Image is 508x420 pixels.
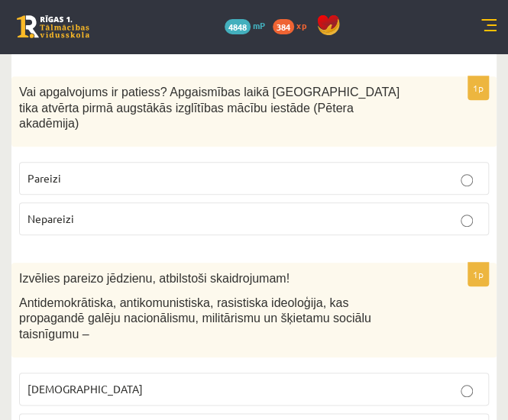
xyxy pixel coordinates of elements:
span: Antidemokrātiska, antikomunistiska, rasistiska ideoloģija, kas propagandē galēju nacionālismu, mi... [19,296,371,341]
span: Izvēlies pareizo jēdzienu, atbilstoši skaidrojumam! [19,272,290,285]
span: Vai apgalvojums ir patiess? Apgaismības laikā [GEOGRAPHIC_DATA] tika atvērta pirmā augstākās izgl... [19,86,400,130]
span: Pareizi [28,171,61,185]
a: Rīgas 1. Tālmācības vidusskola [17,15,89,38]
span: xp [296,19,306,31]
p: 1p [468,76,489,100]
input: Pareizi [461,174,473,186]
p: 1p [468,262,489,286]
span: Nepareizi [28,212,74,225]
span: mP [253,19,265,31]
span: [DEMOGRAPHIC_DATA] [28,382,143,396]
span: 4848 [225,19,251,34]
a: 384 xp [273,19,314,31]
span: 384 [273,19,294,34]
input: Nepareizi [461,215,473,227]
input: [DEMOGRAPHIC_DATA] [461,385,473,397]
